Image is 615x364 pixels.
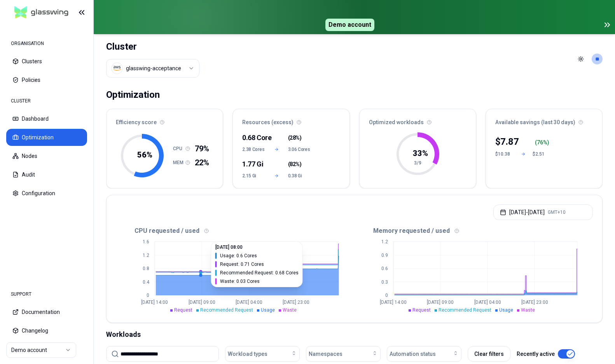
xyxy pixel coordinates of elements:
h1: Cluster [106,40,199,53]
button: Audit [6,166,87,183]
button: Nodes [6,147,87,165]
span: ( ) [288,160,302,168]
h1: CPU [173,146,185,152]
span: 2.38 Cores [242,146,265,153]
div: Efficiency score [107,109,223,131]
div: Optimized workloads [360,109,476,131]
div: Memory requested / used [355,226,593,236]
div: ( %) [535,139,551,146]
span: Namespaces [309,350,342,358]
div: Resources (excess) [233,109,349,131]
button: Policies [6,71,87,88]
tspan: 1.6 [143,239,149,244]
button: Configuration [6,185,87,202]
div: CLUSTER [6,93,87,109]
tspan: 0 [147,293,149,298]
h1: MEM [173,159,185,166]
button: Changelog [6,322,87,339]
div: 1.77 Gi [242,159,265,170]
button: [DATE]-[DATE]GMT+10 [493,205,593,220]
tspan: 0 [385,293,388,298]
tspan: [DATE] 04:00 [236,300,262,305]
span: Workload types [228,350,267,358]
span: 3.06 Cores [288,146,311,153]
div: SUPPORT [6,286,87,302]
div: Optimization [106,87,160,102]
span: Demo account [325,19,374,31]
span: 22% [195,157,209,168]
tspan: 3/9 [414,160,421,166]
tspan: [DATE] 14:00 [141,300,168,305]
div: 0.68 Core [242,132,265,143]
span: Usage [499,307,513,313]
tspan: 0.4 [143,279,150,285]
tspan: 1.2 [381,239,388,244]
button: Clear filters [468,346,510,362]
span: 28% [290,134,300,142]
label: Recently active [517,351,555,357]
p: 76 [537,139,543,146]
span: Automation status [390,350,436,358]
span: Recommended Request [439,307,491,313]
button: Workload types [225,346,300,362]
span: Recommended Request [200,307,253,313]
button: Optimization [6,129,87,146]
tspan: [DATE] 23:00 [283,300,309,305]
span: 2.15 Gi [242,173,265,179]
button: Documentation [6,303,87,321]
p: 7.87 [500,135,519,148]
button: Clusters [6,53,87,70]
button: Select a value [106,59,199,78]
tspan: [DATE] 14:00 [380,300,407,305]
div: Workloads [106,329,603,340]
button: Dashboard [6,110,87,127]
tspan: 56 % [137,150,152,159]
img: GlassWing [11,3,72,22]
tspan: [DATE] 09:00 [427,300,454,305]
tspan: [DATE] 09:00 [189,300,215,305]
tspan: 0.9 [381,253,388,258]
div: glasswing-acceptance [126,64,181,72]
tspan: 1.2 [143,253,149,258]
tspan: 33 % [413,149,428,158]
span: ( ) [288,134,302,142]
span: 82% [290,160,300,168]
div: $2.51 [533,151,551,157]
div: Available savings (last 30 days) [486,109,602,131]
tspan: 0.6 [381,266,388,271]
tspan: 0.8 [143,266,149,271]
tspan: [DATE] 04:00 [474,300,501,305]
span: Waste [283,307,297,313]
tspan: [DATE] 23:00 [521,300,548,305]
button: Automation status [387,346,461,362]
div: ORGANISATION [6,36,87,51]
tspan: 0.3 [381,279,388,285]
div: $ [495,135,519,148]
span: 79% [195,143,209,154]
span: Waste [521,307,535,313]
div: $10.38 [495,151,514,157]
span: 0.38 Gi [288,173,311,179]
div: CPU requested / used [116,226,355,236]
span: Request [412,307,431,313]
span: Request [174,307,192,313]
span: Usage [261,307,275,313]
span: GMT+10 [548,209,566,215]
img: aws [113,64,121,72]
button: Namespaces [306,346,381,362]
